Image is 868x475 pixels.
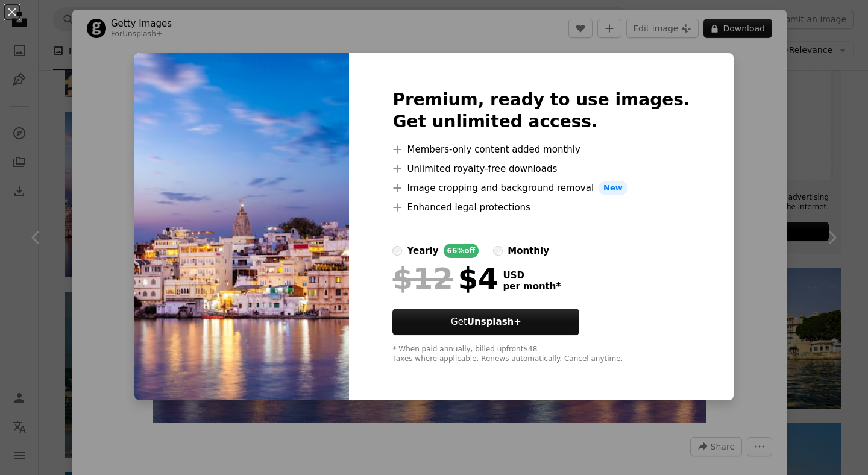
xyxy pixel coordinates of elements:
[392,309,579,335] button: GetUnsplash+
[392,200,690,215] li: Enhanced legal protections
[392,263,498,294] div: $4
[392,162,690,176] li: Unlimited royalty-free downloads
[444,244,479,258] div: 66% off
[392,142,690,157] li: Members-only content added monthly
[493,246,503,256] input: monthly
[392,89,690,133] h2: Premium, ready to use images. Get unlimited access.
[599,181,627,195] span: New
[503,281,561,292] span: per month *
[134,53,349,400] img: premium_photo-1697730426227-9056296a0315
[392,263,453,294] span: $12
[392,345,690,364] div: * When paid annually, billed upfront $48 Taxes where applicable. Renews automatically. Cancel any...
[392,181,690,195] li: Image cropping and background removal
[392,246,402,256] input: yearly66%off
[508,244,549,258] div: monthly
[467,316,521,327] strong: Unsplash+
[407,244,438,258] div: yearly
[503,270,561,281] span: USD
